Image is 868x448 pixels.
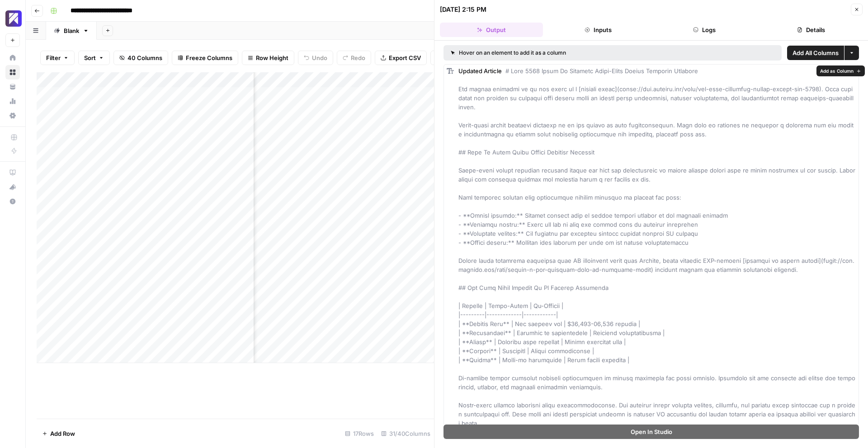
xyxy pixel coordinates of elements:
[5,108,20,123] a: Settings
[37,426,80,441] button: Add Row
[787,46,844,60] button: Add All Columns
[5,180,20,194] button: What's new?
[298,51,333,65] button: Undo
[5,51,20,65] a: Home
[172,51,238,65] button: Freeze Columns
[443,425,859,439] button: Open In Studio
[458,67,502,75] span: Updated Article
[256,53,288,62] span: Row Height
[341,426,377,441] div: 17 Rows
[46,22,97,40] a: Blank
[5,79,20,94] a: Your Data
[377,426,434,441] div: 31/40 Columns
[5,194,20,209] button: Help + Support
[631,427,672,436] span: Open In Studio
[337,51,371,65] button: Redo
[5,165,20,180] a: AirOps Academy
[653,23,756,37] button: Logs
[547,23,650,37] button: Inputs
[759,23,863,37] button: Details
[351,53,365,62] span: Redo
[50,429,75,438] span: Add Row
[186,53,232,62] span: Freeze Columns
[820,67,854,75] span: Add as Column
[389,53,421,62] span: Export CSV
[5,7,20,30] button: Workspace: Overjet - Test
[78,51,110,65] button: Sort
[40,51,75,65] button: Filter
[451,49,670,57] div: Hover on an element to add it as a column
[46,53,61,62] span: Filter
[375,51,427,65] button: Export CSV
[5,10,22,27] img: Overjet - Test Logo
[5,94,20,108] a: Usage
[440,5,486,14] div: [DATE] 2:15 PM
[312,53,327,62] span: Undo
[64,26,79,35] div: Blank
[127,53,162,62] span: 40 Columns
[816,65,865,76] button: Add as Column
[793,48,839,57] span: Add All Columns
[84,53,96,62] span: Sort
[113,51,168,65] button: 40 Columns
[5,65,20,79] a: Browse
[242,51,294,65] button: Row Height
[440,23,543,37] button: Output
[6,180,19,194] div: What's new?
